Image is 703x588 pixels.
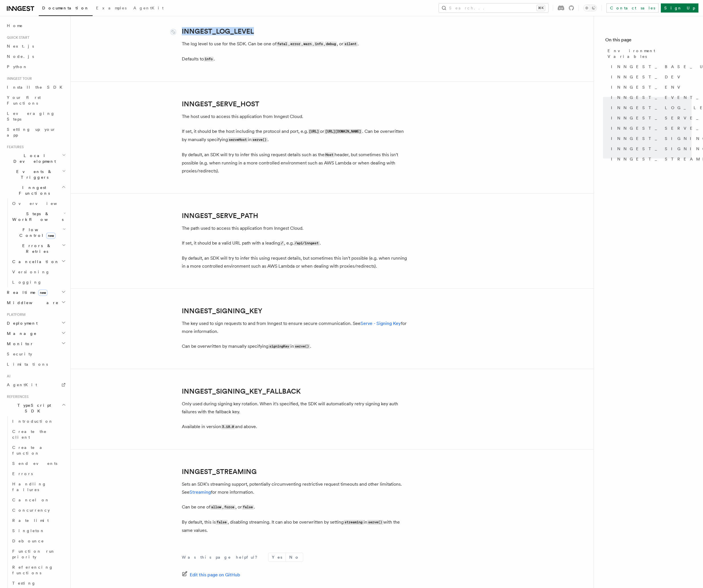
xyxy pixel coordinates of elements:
a: Setting up your app [5,124,67,140]
span: Edit this page on GitHub [190,571,240,579]
p: If set, it should be a valid URL path with a leading , e.g. . [182,239,410,247]
a: Next.js [5,41,67,51]
p: Only used during signing key rotation. When it's specified, the SDK will automatically retry sign... [182,400,410,416]
span: Debounce [12,539,44,543]
code: false [216,520,228,525]
span: new [46,233,56,239]
code: serve() [252,137,268,142]
a: Handling failures [10,479,67,495]
span: Inngest Functions [5,185,62,196]
a: Install the SDK [5,82,67,92]
code: false [242,505,254,510]
button: Realtimenew [5,287,67,298]
a: Streaming [189,489,211,495]
span: Versioning [12,270,50,274]
span: Setting up your app [7,127,56,137]
code: allow [210,505,222,510]
span: Install the SDK [7,85,66,89]
span: References [5,394,28,399]
button: Middleware [5,298,67,308]
a: INNGEST_SIGNING_KEY_FALLBACK [182,387,301,395]
span: Node.js [7,54,34,59]
code: fatal [276,42,288,46]
a: INNGEST_ENV [609,82,692,92]
button: Inngest Functions [5,182,67,198]
a: Concurrency [10,505,67,515]
code: info [314,42,324,46]
span: Introduction [12,419,53,424]
span: Monitor [5,341,34,347]
span: Logging [12,280,42,284]
button: Flow Controlnew [10,225,67,241]
a: INNGEST_BASE_URL [609,62,692,72]
a: Sign Up [661,3,698,13]
code: serveHost [228,137,248,142]
a: Referencing functions [10,562,67,578]
button: Events & Triggers [5,166,67,182]
span: Quick start [5,35,29,40]
a: INNGEST_STREAMING [182,468,257,476]
a: Documentation [39,2,93,16]
a: Security [5,349,67,359]
span: Steps & Workflows [10,211,64,222]
span: AI [5,374,11,379]
span: Concurrency [12,508,50,512]
code: / [280,241,284,246]
span: AgentKit [7,382,37,387]
h4: On this page [605,36,692,46]
span: Home [7,23,23,29]
span: Create a function [12,445,46,455]
button: Search...⌘K [439,3,548,13]
a: Singleton [10,526,67,536]
a: INNGEST_SERVE_HOST [182,100,259,108]
span: Testing [12,581,36,585]
p: Can be one of , , or . [182,503,410,511]
span: Errors [12,471,33,476]
p: Can be overwritten by manually specifying in . [182,342,410,351]
span: Python [7,64,28,69]
a: Home [5,21,67,31]
button: Local Development [5,150,67,166]
code: [URL] [308,129,320,134]
button: Cancellation [10,257,67,267]
a: INNGEST_EVENT_KEY [609,92,692,103]
a: Versioning [10,267,67,277]
span: Manage [5,331,37,336]
a: Python [5,62,67,72]
code: error [290,42,301,46]
a: INNGEST_DEV [609,72,692,82]
button: Manage [5,328,67,339]
span: Inngest tour [5,76,32,81]
code: debug [325,42,337,46]
a: Rate limit [10,515,67,526]
span: Deployment [5,320,38,326]
code: silent [343,42,357,46]
a: INNGEST_SIGNING_KEY [182,307,262,315]
code: Host [325,152,335,157]
a: Environment Variables [605,46,692,62]
p: The key used to sign requests to and from Inngest to ensure secure communication. See for more in... [182,320,410,335]
span: new [38,290,48,296]
span: Platform [5,312,26,317]
div: Inngest Functions [5,198,67,287]
a: Leveraging Steps [5,108,67,124]
span: Errors & Retries [10,243,62,254]
p: Was this page helpful? [182,554,261,560]
a: Overview [10,198,67,209]
code: streaming [344,520,364,525]
a: INNGEST_LOG_LEVEL [609,103,692,113]
span: Next.js [7,44,34,48]
span: Security [7,352,32,356]
a: Logging [10,277,67,287]
a: Send events [10,458,67,469]
span: AgentKit [133,6,164,10]
button: Monitor [5,339,67,349]
span: Referencing functions [12,565,53,575]
kbd: ⌘K [537,5,545,11]
a: Serve - Signing Key [360,321,401,326]
p: If set, it should be the host including the protocol and port, e.g. or . Can be overwritten by ma... [182,127,410,144]
span: Function run priority [12,549,55,559]
button: Errors & Retries [10,241,67,257]
span: Local Development [5,153,62,164]
a: Errors [10,469,67,479]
